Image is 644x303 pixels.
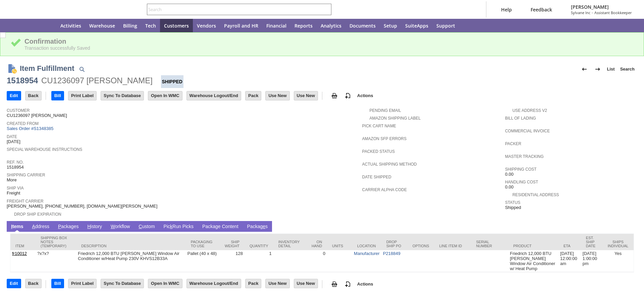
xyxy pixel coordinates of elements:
span: 0.00 [505,172,514,177]
div: 1518954 [7,75,38,86]
div: Shipped [161,75,183,88]
span: Customers [164,23,189,29]
input: Sync To Database [101,91,144,100]
input: Use New [294,279,318,288]
td: [DATE] 1:00:00 pm [581,250,602,272]
div: Line Item ID [439,244,466,248]
td: 128 [219,250,245,272]
a: Pending Email [370,108,401,113]
img: print.svg [330,280,338,288]
span: Shipped [505,205,521,210]
img: Quick Find [78,65,86,73]
span: Support [436,23,455,29]
a: Search [618,64,637,75]
div: Confirmation [24,38,634,45]
input: Back [25,91,41,100]
div: Location [357,244,376,248]
a: Manufacturer [354,251,380,256]
a: SuiteApps [401,19,432,32]
a: Financial [262,19,290,32]
input: Search [147,5,322,13]
a: Ref. No. [7,160,24,165]
span: Help [501,6,512,13]
a: PickRun Picks [162,224,195,230]
a: Date [7,134,17,139]
input: Use New [266,279,289,288]
input: Warehouse Logout/End [187,91,241,100]
a: Setup [380,19,401,32]
input: Print Label [68,91,96,100]
span: e [263,224,265,229]
span: CU1236097 [PERSON_NAME] [7,113,67,118]
span: Documents [350,23,376,29]
a: Customers [160,19,193,32]
span: W [111,224,115,229]
a: Status [505,200,521,205]
a: Warehouse [85,19,119,32]
a: List [604,64,618,75]
span: Billing [123,23,137,29]
div: Item [15,244,31,248]
span: Vendors [197,23,216,29]
input: Print Label [68,279,96,288]
span: k [170,224,172,229]
a: Sales Order #S1348385 [7,126,55,131]
td: 1 [245,250,273,272]
input: Open In WMC [148,91,182,100]
span: A [32,224,35,229]
div: Est. Ship Date [586,236,597,248]
a: Shipping Cost [505,167,537,172]
div: Shortcuts [24,19,40,32]
a: Packer [505,141,521,146]
a: Unrolled view on [625,222,633,230]
input: Edit [7,279,21,288]
input: Warehouse Logout/End [187,279,241,288]
span: Payroll and HR [224,23,258,29]
a: Use Address V2 [513,108,547,113]
a: Tech [141,19,160,32]
a: Freight Carrier [7,199,44,204]
span: Financial [266,23,286,29]
input: Open In WMC [148,279,182,288]
div: Drop Ship PO [386,240,402,248]
span: C [139,224,142,229]
input: Bill [52,279,64,288]
img: Previous [580,65,588,73]
input: Back [25,279,41,288]
a: Recent Records [8,19,24,32]
a: P218849 [383,251,400,256]
a: Pick Cart Name [362,124,396,128]
td: Friedrich 12,000 BTU [PERSON_NAME] Window Air Conditioner w/Heat Pump 230V KHVS12B33A [76,250,186,272]
div: Ships Individual [607,240,629,248]
a: History [86,224,104,230]
a: Analytics [317,19,345,32]
a: Commercial Invoice [505,129,550,133]
a: Amazon SFP Errors [362,136,407,141]
span: Tech [145,23,156,29]
span: [PERSON_NAME] [571,4,632,10]
img: print.svg [330,92,338,100]
div: Quantity [250,244,268,248]
span: Setup [384,23,397,29]
span: Sylvane Inc [571,10,590,15]
span: Analytics [321,23,341,29]
div: Transaction successfully Saved [24,45,634,51]
svg: Search [322,5,330,13]
div: Units [332,244,347,248]
div: Options [413,244,429,248]
div: ETA [563,244,576,248]
a: Amazon Shipping Label [370,116,421,121]
div: Description [81,244,181,248]
span: [DATE] [7,139,20,144]
a: Created From [7,121,39,126]
a: Actual Shipping Method [362,162,417,167]
input: Edit [7,91,21,100]
span: [PERSON_NAME], [PHONE_NUMBER], [DOMAIN_NAME][PERSON_NAME] [7,204,157,209]
a: Bill Of Lading [505,116,536,121]
a: Shipping Carrier [7,173,45,177]
div: CU1236097 [PERSON_NAME] [41,75,153,86]
a: Custom [137,224,156,230]
a: Ship Via [7,186,23,190]
input: Use New [294,91,318,100]
a: Vendors [193,19,220,32]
